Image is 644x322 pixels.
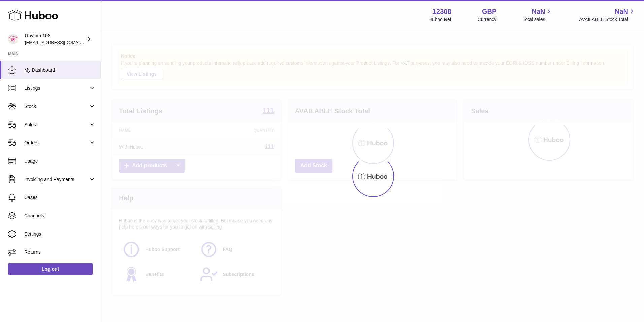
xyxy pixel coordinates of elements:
[24,176,89,183] span: Invoicing and Payments
[24,213,96,219] span: Channels
[24,103,89,110] span: Stock
[24,231,96,237] span: Settings
[24,249,96,256] span: Returns
[532,7,545,16] span: NaN
[429,16,451,23] div: Huboo Ref
[24,194,96,201] span: Cases
[24,158,96,164] span: Usage
[432,7,451,16] strong: 12308
[523,16,553,23] span: Total sales
[24,85,89,91] span: Listings
[25,39,99,45] span: [EMAIL_ADDRESS][DOMAIN_NAME]
[523,7,553,23] a: NaN Total sales
[24,140,89,146] span: Orders
[579,16,636,23] span: AVAILABLE Stock Total
[478,16,497,23] div: Currency
[615,7,628,16] span: NaN
[8,263,93,275] a: Log out
[8,34,18,44] img: internalAdmin-12308@internal.huboo.com
[25,33,86,46] div: Rhythm 108
[24,67,96,73] span: My Dashboard
[579,7,636,23] a: NaN AVAILABLE Stock Total
[482,7,496,16] strong: GBP
[24,122,89,128] span: Sales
